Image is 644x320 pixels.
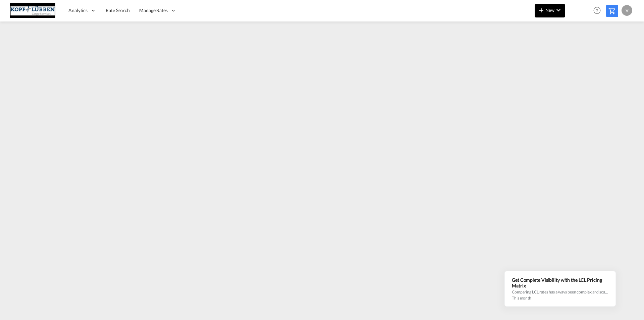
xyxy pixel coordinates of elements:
span: Manage Rates [139,7,168,14]
span: Help [591,5,603,16]
md-icon: icon-plus 400-fg [537,6,545,14]
span: Rate Search [106,7,130,13]
div: v [622,5,632,16]
button: icon-plus 400-fgNewicon-chevron-down [535,4,565,17]
md-icon: icon-chevron-down [554,6,562,14]
img: 25cf3bb0aafc11ee9c4fdbd399af7748.JPG [10,3,55,18]
span: Analytics [68,7,88,14]
span: New [537,7,562,13]
div: Help [591,5,606,17]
